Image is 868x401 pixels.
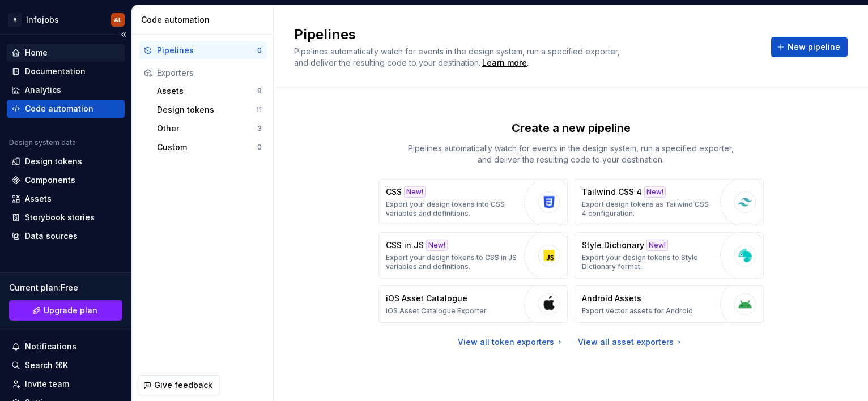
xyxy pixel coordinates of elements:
button: Android AssetsExport vector assets for Android [575,285,764,323]
p: Export your design tokens into CSS variables and definitions. [386,200,518,218]
a: Documentation [7,62,125,80]
button: Give feedback [138,375,220,395]
p: Export vector assets for Android [582,306,693,315]
div: Infojobs [26,14,59,25]
div: Home [25,47,48,58]
p: Create a new pipeline [512,120,631,136]
button: CSSNew!Export your design tokens into CSS variables and definitions. [378,179,568,225]
div: Storybook stories [25,212,95,223]
div: New! [644,186,666,198]
p: Pipelines automatically watch for events in the design system, run a specified exporter, and deli... [401,143,741,165]
a: Design tokens [7,152,125,170]
button: Custom0 [152,138,266,156]
a: Storybook stories [7,208,125,227]
div: Design tokens [25,156,82,167]
a: Invite team [7,375,125,393]
span: Pipelines automatically watch for events in the design system, run a specified exporter, and deli... [294,46,622,67]
a: Learn more [482,57,527,69]
div: 11 [256,105,262,114]
button: Assets8 [152,82,266,100]
div: 0 [257,143,262,152]
p: Tailwind CSS 4 [582,186,642,198]
button: Tailwind CSS 4New!Export design tokens as Tailwind CSS 4 configuration. [575,179,764,225]
button: Style DictionaryNew!Export your design tokens to Style Dictionary format. [575,232,764,279]
div: Assets [25,193,52,204]
a: Assets [7,190,125,208]
button: Search ⌘K [7,356,125,374]
span: Give feedback [154,379,212,391]
a: Analytics [7,81,125,99]
h2: Pipelines [294,25,758,44]
div: New! [404,186,426,198]
button: Collapse sidebar [116,27,131,42]
div: 8 [257,87,262,96]
p: Android Assets [582,293,641,304]
div: Other [157,123,257,134]
div: Data sources [25,231,78,242]
div: A [8,13,22,27]
p: Export design tokens as Tailwind CSS 4 configuration. [582,200,714,218]
a: View all asset exporters [578,336,684,348]
button: New pipeline [771,37,848,57]
div: Custom [157,142,257,153]
div: 3 [257,124,262,133]
div: Components [25,174,75,186]
div: Assets [157,86,257,97]
div: Code automation [25,103,93,114]
div: 0 [257,46,262,55]
a: Code automation [7,100,125,118]
div: Search ⌘K [25,360,68,371]
button: iOS Asset CatalogueiOS Asset Catalogue Exporter [378,285,568,323]
div: Current plan : Free [9,282,122,293]
button: CSS in JSNew!Export your design tokens to CSS in JS variables and definitions. [378,232,568,279]
div: Analytics [25,84,61,96]
button: AInfojobsAL [2,7,129,32]
div: Design tokens [157,104,256,116]
div: New! [426,240,448,251]
p: Style Dictionary [582,240,644,251]
span: . [480,59,529,67]
span: New pipeline [788,41,840,53]
a: Home [7,44,125,62]
div: Invite team [25,378,69,390]
div: Notifications [25,341,76,352]
p: CSS in JS [386,240,424,251]
button: Design tokens11 [152,101,266,119]
button: Notifications [7,338,125,356]
button: Upgrade plan [9,300,122,321]
div: Pipelines [157,45,257,56]
a: Components [7,171,125,189]
a: Data sources [7,227,125,245]
p: iOS Asset Catalogue Exporter [386,306,487,315]
span: Upgrade plan [44,305,97,316]
div: Documentation [25,66,86,77]
div: New! [646,240,668,251]
div: Exporters [157,67,262,79]
p: Export your design tokens to CSS in JS variables and definitions. [386,253,518,271]
p: CSS [386,186,402,198]
div: AL [114,15,122,24]
p: Export your design tokens to Style Dictionary format. [582,253,714,271]
a: View all token exporters [458,336,564,348]
p: iOS Asset Catalogue [386,293,467,304]
button: Pipelines0 [139,41,266,59]
div: Code automation [141,14,269,25]
button: Other3 [152,120,266,138]
div: Design system data [9,138,76,147]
